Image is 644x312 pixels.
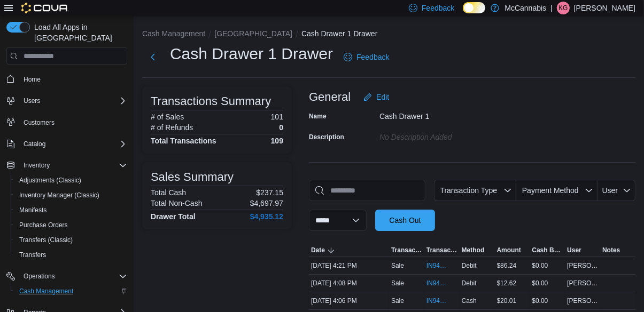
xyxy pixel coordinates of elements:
h3: Sales Summary [151,171,234,183]
span: Amount [497,246,521,254]
a: Manifests [15,204,51,217]
div: Cash Drawer 1 [379,108,523,121]
button: Cash Out [375,210,435,231]
a: Transfers [15,249,50,261]
span: Customers [19,116,127,129]
button: IN94RX-479954 [426,259,457,272]
span: Customers [24,118,55,127]
div: [DATE] 4:08 PM [309,277,389,290]
button: Transaction # [424,244,460,257]
span: User [567,246,581,254]
p: Sale [391,297,404,305]
h3: Transactions Summary [151,95,271,108]
p: McCannabis [505,2,546,14]
div: [DATE] 4:06 PM [309,294,389,307]
button: Transfers [11,247,131,262]
span: Cash [462,297,477,305]
span: Home [24,75,41,84]
a: Transfers (Classic) [15,234,77,246]
p: 101 [271,113,283,121]
p: 0 [279,123,283,132]
span: Users [19,94,127,107]
h6: # of Refunds [151,123,193,132]
button: User [565,244,600,257]
span: Adjustments (Classic) [19,176,81,185]
span: Manifests [15,204,127,217]
button: Inventory [19,159,54,172]
button: [GEOGRAPHIC_DATA] [214,29,292,38]
button: Home [2,71,131,86]
a: Inventory Manager (Classic) [15,189,104,202]
span: Cash Back [532,246,563,254]
a: Cash Management [15,285,77,298]
span: Purchase Orders [19,221,68,229]
span: Manifests [19,206,46,214]
span: Feedback [356,52,389,62]
button: Next [142,46,164,68]
span: IN94RX-479944 [426,297,447,305]
span: Transaction Type [440,186,497,195]
p: [PERSON_NAME] [574,2,635,14]
button: Cash Management [142,29,205,38]
span: Operations [19,270,127,283]
span: Transfers [19,251,46,259]
span: [PERSON_NAME] [567,297,598,305]
button: User [598,180,635,201]
a: Home [19,73,45,86]
span: $86.24 [497,261,517,270]
button: Inventory Manager (Classic) [11,188,131,203]
button: Adjustments (Classic) [11,173,131,188]
button: Edit [359,86,393,108]
span: Operations [24,272,55,281]
div: $0.00 [530,294,565,307]
p: $237.15 [256,188,283,197]
img: Cova [21,3,69,13]
h3: General [309,91,351,103]
button: Purchase Orders [11,218,131,233]
span: Cash Management [19,287,73,295]
div: $0.00 [530,277,565,290]
h4: Drawer Total [151,212,196,221]
span: Inventory [24,161,50,170]
span: Transfers (Classic) [15,234,127,246]
span: Inventory Manager (Classic) [19,191,99,199]
input: This is a search bar. As you type, the results lower in the page will automatically filter. [309,180,425,201]
span: Notes [602,246,620,254]
span: Debit [462,261,477,270]
label: Description [309,133,344,141]
span: Load All Apps in [GEOGRAPHIC_DATA] [30,22,127,43]
span: Payment Method [522,186,579,195]
span: Home [19,72,127,85]
button: Operations [19,270,59,283]
p: Sale [391,261,404,270]
span: Users [24,97,40,105]
span: [PERSON_NAME] [567,261,598,270]
button: IN94RX-479944 [426,294,457,307]
span: Inventory Manager (Classic) [15,189,127,202]
button: Payment Method [516,180,598,201]
span: KG [558,2,568,14]
button: Cash Management [11,284,131,299]
span: Debit [462,279,477,287]
span: Catalog [19,138,127,150]
button: Transfers (Classic) [11,233,131,247]
button: Operations [2,269,131,284]
button: Cash Back [530,244,565,257]
h6: # of Sales [151,113,184,121]
p: $4,697.97 [250,199,283,207]
span: Transfers (Classic) [19,236,73,244]
h1: Cash Drawer 1 Drawer [170,43,333,65]
span: $20.01 [497,297,517,305]
span: Transaction Type [391,246,422,254]
span: IN94RX-479954 [426,261,447,270]
div: $0.00 [530,259,565,272]
span: [PERSON_NAME] [567,279,598,287]
div: [DATE] 4:21 PM [309,259,389,272]
h6: Total Cash [151,188,186,197]
a: Purchase Orders [15,219,72,231]
button: Transaction Type [434,180,516,201]
span: Cash Out [389,215,421,226]
label: Name [309,112,327,121]
a: Customers [19,116,59,129]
